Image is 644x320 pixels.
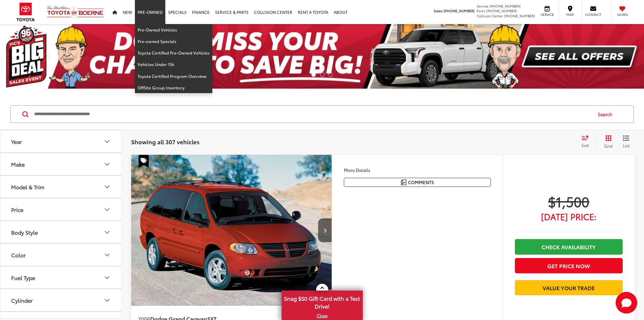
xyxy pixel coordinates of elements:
a: Vehicles Under 15k [135,59,212,70]
h4: More Details [344,168,491,172]
button: List View [618,135,635,148]
span: Service [540,12,555,17]
a: 2006 Dodge Grand Caravan SXT2006 Dodge Grand Caravan SXT2006 Dodge Grand Caravan SXT2006 Dodge Gr... [131,155,332,306]
div: Make [11,161,25,167]
div: Body Style [103,228,111,236]
span: Snag $50 Gift Card with a Test Drive! [282,291,362,312]
button: Comments [344,178,491,187]
span: Contact [585,12,601,17]
span: List [623,143,629,148]
button: YearYear [0,130,122,152]
a: Pre-owned Specials [135,36,212,47]
button: Search [591,106,622,123]
div: Model & Trim [103,183,111,191]
button: Grid View [596,135,618,148]
button: MakeMake [0,153,122,175]
img: Comments [401,179,406,185]
div: Year [103,137,111,146]
span: [PHONE_NUMBER] [504,13,535,18]
button: ColorColor [0,244,122,266]
span: Service [477,3,488,8]
span: Showing all 307 vehicles [131,137,199,146]
div: Fuel Type [11,274,35,281]
div: Cylinder [11,297,33,303]
button: Next image [318,218,332,242]
a: Check Availability [515,239,623,254]
div: Body Style [11,229,38,235]
span: [PHONE_NUMBER] [444,8,475,13]
button: Fuel TypeFuel Type [0,266,122,289]
a: Toyota Certified Pre-Owned Vehicles [135,47,212,59]
button: Toggle Chat Window [616,292,637,314]
div: Fuel Type [103,274,111,282]
span: Sort [581,142,589,148]
span: Collision Center [477,13,503,18]
a: Pre-Owned Vehicles [135,24,212,36]
img: Vic Vaughan Toyota of Boerne [47,5,104,19]
span: $1,500 [515,193,623,210]
div: 2006 Dodge Grand Caravan SXT 0 [131,155,332,306]
span: [PHONE_NUMBER] [490,3,521,8]
span: [DATE] Price: [515,213,623,220]
button: Body StyleBody Style [0,221,122,243]
img: 2006 Dodge Grand Caravan SXT [131,155,332,306]
span: Comments [408,179,434,186]
button: PricePrice [0,198,122,220]
a: Value Your Trade [515,280,623,295]
div: Year [11,138,22,145]
span: [PHONE_NUMBER] [486,8,517,13]
span: Parts [477,8,485,13]
button: Model & TrimModel & Trim [0,176,122,198]
span: Map [563,12,577,17]
div: Price [103,206,111,214]
button: Select sort value [578,135,596,148]
button: Get Price Now [515,258,623,273]
span: Grid [604,143,613,149]
button: CylinderCylinder [0,289,122,311]
div: Model & Trim [11,184,44,190]
svg: Start Chat [616,292,637,314]
a: OffSite Group Inventory [135,82,212,93]
div: Color [11,252,26,258]
div: Cylinder [103,296,111,304]
a: Toyota Certified Program Overview [135,70,212,82]
input: Search by Make, Model, or Keyword [33,106,591,122]
div: Make [103,160,111,168]
span: Sales [434,8,443,13]
div: Price [11,206,23,213]
span: Saved [615,12,630,17]
span: Special [139,155,149,168]
div: Color [103,251,111,259]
